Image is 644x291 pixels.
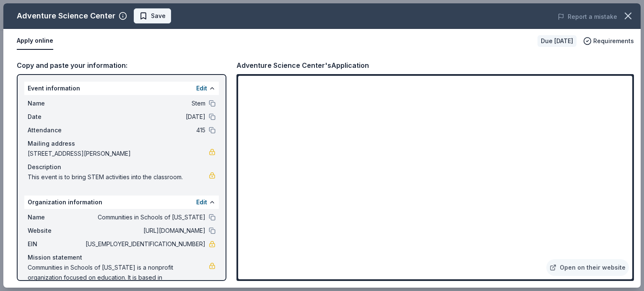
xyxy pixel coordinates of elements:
[24,196,219,209] div: Organization information
[28,239,84,249] span: EIN
[17,32,53,50] button: Apply online
[196,83,207,93] button: Edit
[593,36,634,46] span: Requirements
[28,172,209,182] span: This event is to bring STEM activities into the classroom.
[17,60,226,71] div: Copy and paste your information:
[558,12,617,22] button: Report a mistake
[84,98,205,108] span: Stem
[28,252,216,263] div: Mission statement
[583,36,634,46] button: Requirements
[84,212,205,222] span: Communities in Schools of [US_STATE]
[28,98,84,108] span: Name
[84,112,205,122] span: [DATE]
[546,259,629,276] a: Open on their website
[28,226,84,236] span: Website
[84,239,205,249] span: [US_EMPLOYER_IDENTIFICATION_NUMBER]
[134,8,171,23] button: Save
[24,82,219,95] div: Event information
[28,212,84,222] span: Name
[28,125,84,135] span: Attendance
[28,139,216,149] div: Mailing address
[151,11,166,21] span: Save
[84,226,205,236] span: [URL][DOMAIN_NAME]
[28,112,84,122] span: Date
[84,125,205,135] span: 415
[17,9,115,23] div: Adventure Science Center
[28,149,209,159] span: [STREET_ADDRESS][PERSON_NAME]
[236,60,369,71] div: Adventure Science Center's Application
[196,197,207,207] button: Edit
[538,35,576,47] div: Due [DATE]
[28,162,216,172] div: Description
